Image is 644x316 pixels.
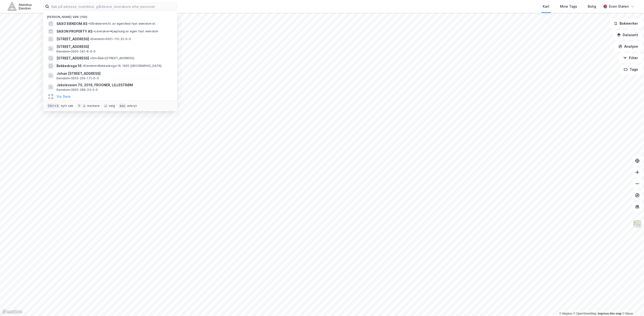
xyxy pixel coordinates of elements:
[1,309,23,315] a: Mapbox homepage
[88,22,156,26] span: Gårdeiere • Utl. av egen/leid fast eiendom el.
[43,11,177,20] div: [PERSON_NAME] søk (100)
[127,104,137,108] div: avbryt
[633,219,642,229] img: Z
[598,312,621,315] a: Improve this map
[47,103,60,108] div: Ctrl + k
[620,293,644,316] iframe: Chat Widget
[93,29,95,33] span: •
[93,29,158,33] span: Leietaker • Kjøp/salg av egen fast eiendom
[56,88,98,92] span: Eiendom • 3205-289-33-0-0
[90,37,91,41] span: •
[90,56,134,60] span: Område • [STREET_ADDRESS]
[56,82,171,88] span: Jeksleveien 70, 2016, FROGNER, LILLESTRØM
[8,2,32,11] img: akershus-eiendom-logo.9091f326c980b4bce74ccdd9f866810c.svg
[610,19,642,28] button: Bokmerker
[614,42,642,51] button: Analyse
[560,4,577,9] div: Mine Tags
[56,50,96,53] span: Eiendom • 3205-241-6-0-0
[620,293,644,316] div: Kontrollprogram for chat
[609,4,629,9] div: Even Stølen
[619,53,642,63] button: Filter
[88,22,90,25] span: •
[56,36,89,42] span: [STREET_ADDRESS]
[56,76,99,80] span: Eiendom • 3203-255-171-0-0
[61,104,73,108] div: nytt søk
[119,103,126,108] div: esc
[83,64,161,68] span: Eiendom • Bekkedroga 16, 1920 [GEOGRAPHIC_DATA]
[588,4,596,9] div: Bolig
[109,104,115,108] div: velg
[90,56,91,60] span: •
[83,64,84,68] span: •
[573,312,597,315] a: OpenStreetMap
[56,55,89,61] span: [STREET_ADDRESS]
[543,4,549,9] div: Kart
[620,65,642,74] button: Tags
[56,71,171,76] span: Johan [STREET_ADDRESS]
[559,312,572,315] a: Mapbox
[56,29,92,34] span: SAXON PROPERTY AS
[87,104,100,108] div: markere
[613,30,642,40] button: Datasett
[56,63,82,69] span: Bekkedroga 16
[49,3,177,10] input: Søk på adresse, matrikkel, gårdeiere, leietakere eller personer
[56,94,71,99] button: Vis flere
[56,21,87,27] span: SAXO EIENDOM AS
[56,44,171,50] span: [STREET_ADDRESS]
[90,37,131,41] span: Eiendom • 5021-112-22-0-0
